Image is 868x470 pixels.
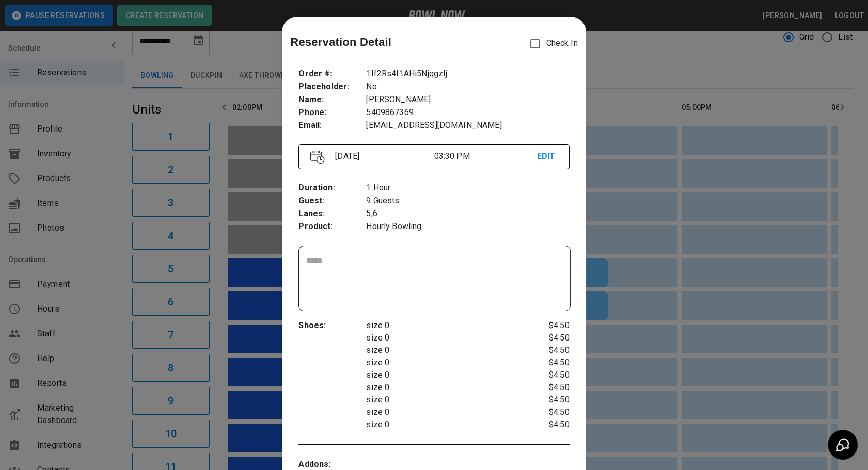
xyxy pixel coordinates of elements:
[366,106,569,119] p: 5409867369
[524,418,569,431] p: $4.50
[298,93,366,106] p: Name :
[524,344,569,356] p: $4.50
[366,344,524,356] p: size 0
[524,356,569,369] p: $4.50
[366,332,524,344] p: size 0
[298,80,366,93] p: Placeholder :
[366,80,569,93] p: No
[366,119,569,132] p: [EMAIL_ADDRESS][DOMAIN_NAME]
[298,207,366,220] p: Lanes :
[366,68,569,80] p: 1If2Rs4I1AHi5NjqgzIj
[310,150,325,164] img: Vector
[524,394,569,406] p: $4.50
[366,319,524,332] p: size 0
[366,394,524,406] p: size 0
[298,68,366,80] p: Order # :
[298,119,366,132] p: Email :
[290,34,391,51] p: Reservation Detail
[524,381,569,394] p: $4.50
[366,93,569,106] p: [PERSON_NAME]
[366,418,524,431] p: size 0
[524,369,569,381] p: $4.50
[298,182,366,195] p: Duration :
[366,406,524,418] p: size 0
[298,195,366,207] p: Guest :
[434,150,536,163] p: 03:30 PM
[366,220,569,233] p: Hourly Bowling
[524,319,569,332] p: $4.50
[366,195,569,207] p: 9 Guests
[298,106,366,119] p: Phone :
[524,33,577,55] p: Check In
[298,220,366,233] p: Product :
[366,356,524,369] p: size 0
[366,182,569,195] p: 1 Hour
[366,207,569,220] p: 5,6
[524,406,569,418] p: $4.50
[524,332,569,344] p: $4.50
[366,369,524,381] p: size 0
[331,150,434,163] p: [DATE]
[298,319,366,332] p: Shoes :
[366,381,524,394] p: size 0
[537,150,558,163] p: EDIT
